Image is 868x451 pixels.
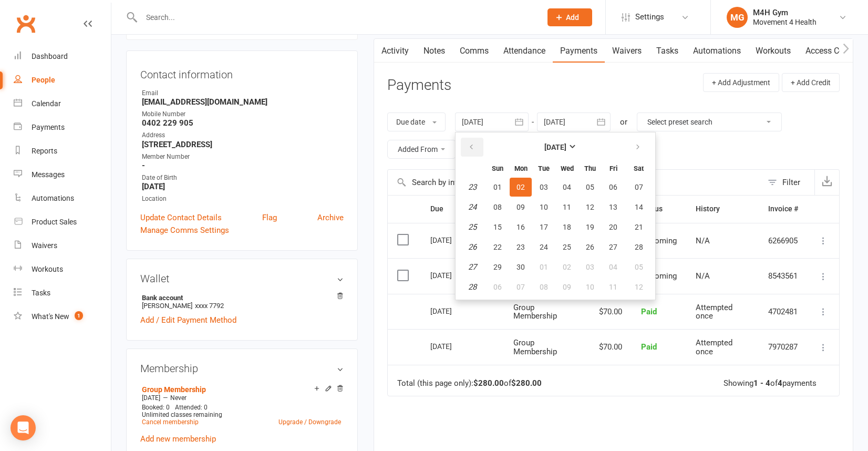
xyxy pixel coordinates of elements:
[625,178,652,197] button: 07
[142,140,344,149] strong: [STREET_ADDRESS]
[32,194,74,202] div: Automations
[142,418,199,426] a: Cancel membership
[138,10,534,25] input: Search...
[584,165,596,172] small: Thursday
[32,265,63,273] div: Workouts
[142,294,338,302] strong: Bank account
[142,161,344,170] strong: -
[602,258,624,276] button: 04
[561,165,574,172] small: Wednesday
[563,223,571,231] span: 18
[579,218,601,237] button: 19
[14,92,111,116] a: Calendar
[14,116,111,139] a: Payments
[142,411,222,418] span: Unlimited classes remaining
[14,68,111,92] a: People
[140,434,216,444] a: Add new membership
[452,39,496,63] a: Comms
[686,196,759,222] th: History
[14,305,111,329] a: What's New1
[430,338,479,354] div: [DATE]
[387,140,456,159] button: Added From
[32,52,68,60] div: Dashboard
[602,198,624,217] button: 13
[540,263,548,271] span: 01
[493,223,502,231] span: 15
[609,165,617,172] small: Friday
[32,241,57,250] div: Waivers
[14,234,111,258] a: Waivers
[468,222,477,232] em: 25
[510,278,532,296] button: 07
[468,242,477,252] em: 26
[753,17,817,27] div: Movement 4 Health
[142,173,344,183] div: Date of Birth
[609,283,617,291] span: 11
[753,378,770,388] strong: 1 - 4
[634,165,644,172] small: Saturday
[563,183,571,191] span: 04
[602,238,624,257] button: 27
[468,282,477,292] em: 28
[540,203,548,211] span: 10
[513,338,557,356] span: Group Membership
[487,278,509,296] button: 06
[493,183,502,191] span: 01
[635,5,664,29] span: Settings
[430,267,479,283] div: [DATE]
[635,243,643,251] span: 28
[782,176,800,189] div: Filter
[416,39,452,63] a: Notes
[142,97,344,107] strong: [EMAIL_ADDRESS][DOMAIN_NAME]
[140,314,236,326] a: Add / Edit Payment Method
[374,39,416,63] a: Activity
[778,378,782,388] strong: 4
[556,238,578,257] button: 25
[563,203,571,211] span: 11
[727,7,748,28] div: MG
[487,258,509,276] button: 29
[641,342,657,352] span: Paid
[142,182,344,191] strong: [DATE]
[175,404,208,411] span: Attended: 0
[14,187,111,210] a: Automations
[540,283,548,291] span: 08
[13,11,39,37] a: Clubworx
[468,202,477,212] em: 24
[748,39,798,63] a: Workouts
[140,292,344,311] li: [PERSON_NAME]
[625,198,652,217] button: 14
[473,378,504,388] strong: $280.00
[140,224,229,237] a: Manage Comms Settings
[586,263,594,271] span: 03
[533,218,555,237] button: 17
[696,271,710,281] span: N/A
[32,312,69,321] div: What's New
[649,39,686,63] a: Tasks
[533,278,555,296] button: 08
[278,418,341,426] a: Upgrade / Downgrade
[142,130,344,140] div: Address
[620,116,627,128] div: or
[544,143,566,151] strong: [DATE]
[556,178,578,197] button: 04
[14,139,111,163] a: Reports
[540,223,548,231] span: 17
[14,45,111,68] a: Dashboard
[798,39,868,63] a: Access Control
[510,238,532,257] button: 23
[586,223,594,231] span: 19
[487,238,509,257] button: 22
[142,109,344,119] div: Mobile Number
[32,289,50,297] div: Tasks
[696,236,710,245] span: N/A
[533,238,555,257] button: 24
[142,152,344,162] div: Member Number
[696,338,732,356] span: Attempted once
[586,183,594,191] span: 05
[556,218,578,237] button: 18
[625,258,652,276] button: 05
[487,178,509,197] button: 01
[609,243,617,251] span: 27
[759,223,808,259] td: 6266905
